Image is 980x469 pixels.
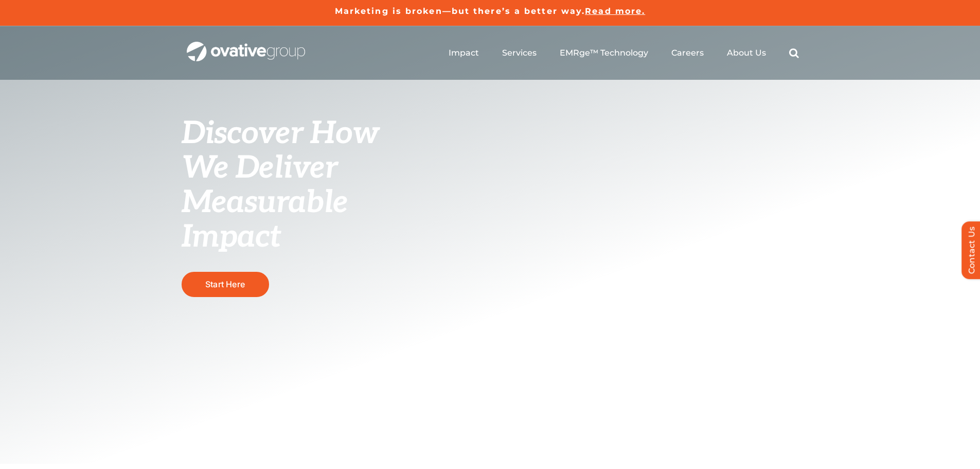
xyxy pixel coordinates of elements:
span: We Deliver Measurable Impact [182,150,348,256]
a: OG_Full_horizontal_WHT [187,41,305,50]
span: Start Here [205,279,245,289]
a: Services [502,48,537,58]
nav: Menu [449,37,799,70]
span: Discover How [182,115,379,152]
a: Marketing is broken—but there’s a better way. [335,6,585,16]
a: Search [789,48,799,58]
a: Start Here [182,272,269,297]
a: Careers [671,48,704,58]
a: Impact [449,48,479,58]
a: EMRge™ Technology [560,48,648,58]
a: Read more. [585,6,645,16]
a: About Us [727,48,766,58]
